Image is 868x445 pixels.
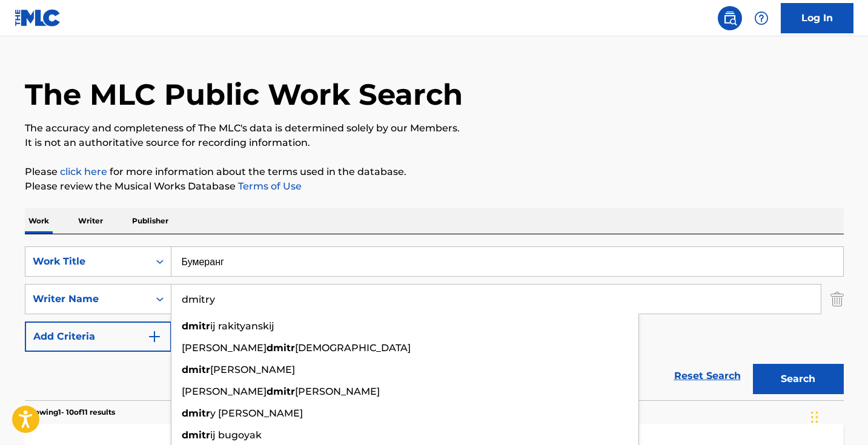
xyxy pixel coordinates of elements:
span: [PERSON_NAME] [182,342,267,354]
strong: dmitr [182,429,210,441]
span: [PERSON_NAME] [182,386,267,397]
h1: The MLC Public Work Search [25,76,463,113]
p: Work [25,208,53,234]
p: It is not an authoritative source for recording information. [25,136,844,150]
p: Please review the Musical Works Database [25,179,844,194]
span: y [PERSON_NAME] [210,407,303,419]
strong: dmitr [182,320,210,332]
p: Please for more information about the terms used in the database. [25,165,844,179]
button: Search [753,364,844,394]
span: ij rakityanskij [210,320,274,332]
iframe: Chat Widget [807,387,868,445]
div: Work Title [33,254,142,269]
div: Help [749,6,774,30]
strong: dmitr [182,364,210,375]
a: Public Search [718,6,742,30]
button: Add Criteria [25,321,171,352]
img: Delete Criterion [830,284,844,314]
span: [PERSON_NAME] [295,386,380,397]
div: Writer Name [33,292,142,306]
strong: dmitr [182,407,210,419]
strong: dmitr [267,342,295,354]
p: Showing 1 - 10 of 11 results [25,407,115,418]
div: Drag [811,399,818,435]
img: search [723,11,737,25]
span: ij bugoyak [210,429,262,441]
img: MLC Logo [15,9,61,27]
strong: dmitr [267,386,295,397]
a: Log In [781,3,853,33]
img: 9d2ae6d4665cec9f34b9.svg [147,329,162,344]
p: Writer [75,208,107,234]
a: Reset Search [668,363,747,389]
a: click here [60,166,107,177]
img: help [754,11,769,25]
span: [DEMOGRAPHIC_DATA] [295,342,411,354]
p: Publisher [128,208,172,234]
a: Terms of Use [236,180,302,192]
span: [PERSON_NAME] [210,364,295,375]
p: The accuracy and completeness of The MLC's data is determined solely by our Members. [25,121,844,136]
form: Search Form [25,246,844,400]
